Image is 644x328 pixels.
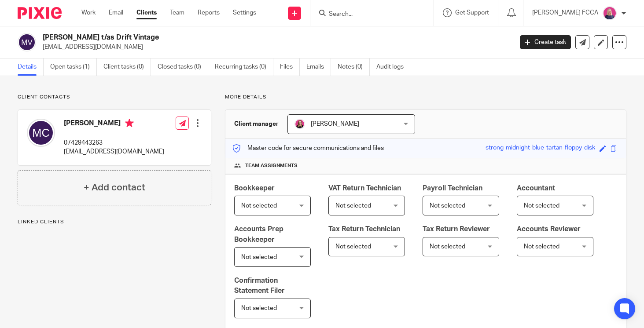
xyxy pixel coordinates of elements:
p: Linked clients [18,219,211,226]
h2: [PERSON_NAME] t/as Drift Vintage [43,33,414,42]
span: Not selected [241,203,277,209]
a: Closed tasks (0) [158,58,208,76]
span: Payroll Technician [423,185,482,192]
div: strong-midnight-blue-tartan-floppy-disk [486,143,595,153]
span: Not selected [241,305,277,311]
p: 07429443263 [64,138,164,147]
span: Accounts Prep Bookkeeper [234,226,283,243]
p: Client contacts [18,94,211,101]
a: Client tasks (0) [103,58,151,76]
p: Master code for secure communications and files [232,144,384,153]
a: Reports [198,8,220,17]
i: Primary [125,119,134,128]
a: Open tasks (1) [50,58,97,76]
a: Emails [306,58,331,76]
span: Team assignments [245,162,298,169]
img: Pixie [18,7,62,19]
span: [PERSON_NAME] [311,121,359,127]
a: Team [170,8,184,17]
a: Email [109,8,123,17]
span: VAT Return Technician [328,185,401,192]
input: Search [328,11,407,18]
p: [EMAIL_ADDRESS][DOMAIN_NAME] [43,43,507,51]
span: Not selected [241,254,277,260]
span: Accountant [517,185,555,192]
span: Tax Return Reviewer [423,226,490,233]
a: Notes (0) [338,58,370,76]
span: Confirmation Statement Filer [234,277,285,294]
a: Clients [136,8,157,17]
span: Not selected [335,244,371,250]
h4: + Add contact [84,181,145,194]
span: Bookkeeper [234,185,275,192]
span: Not selected [430,244,465,250]
span: Get Support [455,10,489,16]
span: Not selected [524,203,559,209]
p: More details [225,94,626,101]
span: Accounts Reviewer [517,226,581,233]
span: Not selected [430,203,465,209]
img: Team%20headshots.png [294,119,305,129]
span: Not selected [524,244,559,250]
p: [PERSON_NAME] FCCA [532,8,598,17]
span: Not selected [335,203,371,209]
span: Tax Return Technician [328,226,400,233]
h4: [PERSON_NAME] [64,119,164,130]
a: Work [81,8,96,17]
a: Details [18,58,44,76]
a: Create task [520,35,571,49]
a: Files [280,58,300,76]
img: svg%3E [18,33,36,51]
h3: Client manager [234,120,279,128]
img: svg%3E [27,119,55,147]
p: [EMAIL_ADDRESS][DOMAIN_NAME] [64,147,164,156]
a: Recurring tasks (0) [215,58,273,76]
a: Audit logs [376,58,410,76]
a: Settings [233,8,256,17]
img: Cheryl%20Sharp%20FCCA.png [603,6,617,20]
